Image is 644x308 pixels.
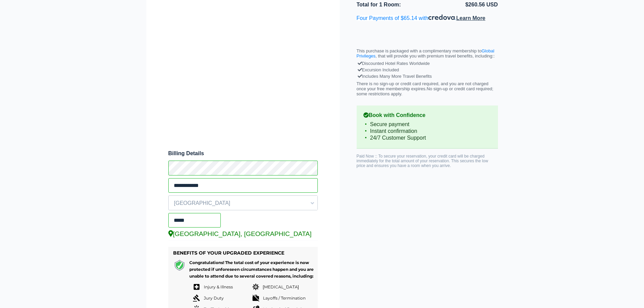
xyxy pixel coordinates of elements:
[357,15,485,21] a: Four Payments of $65.14 with.Learn More
[358,67,496,73] div: Excursion Included
[363,121,491,128] li: Secure payment
[357,48,495,58] a: Global Privileges
[357,0,427,9] li: Total for 1 Room:
[456,15,485,21] span: Learn More
[168,230,318,238] div: [GEOGRAPHIC_DATA], [GEOGRAPHIC_DATA]
[427,0,498,9] li: $260.56 USD
[358,60,496,67] div: Discounted Hotel Rates Worldwide
[357,15,485,21] span: Four Payments of $65.14 with .
[169,197,317,209] span: [GEOGRAPHIC_DATA]
[358,73,496,79] div: Includes Many More Travel Benefits
[363,128,491,135] li: Instant confirmation
[363,135,491,141] li: 24/7 Customer Support
[357,48,498,58] p: This purchase is packaged with a complimentary membership to , that will provide you with premium...
[357,86,494,96] span: No sign-up or credit card required; some restrictions apply.
[357,27,498,34] iframe: PayPal Message 1
[357,81,498,96] p: There is no sign-up or credit card required, and you are not charged once your free membership ex...
[357,154,488,168] span: Paid Now :: To secure your reservation, your credit card will be charged immediately for the tota...
[363,112,491,118] b: Book with Confidence
[168,150,318,157] span: Billing Details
